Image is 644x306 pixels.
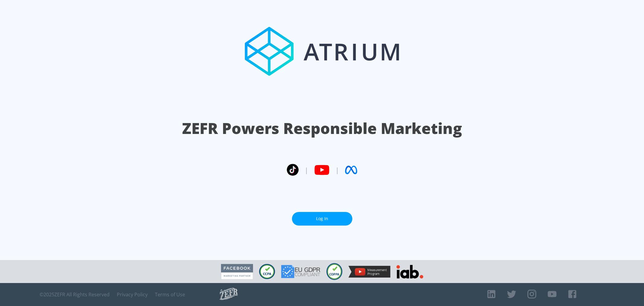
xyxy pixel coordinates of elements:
[221,264,253,279] img: Facebook Marketing Partner
[305,165,308,174] span: |
[292,212,352,226] a: Log In
[182,118,462,139] h1: ZEFR Powers Responsible Marketing
[335,165,339,174] span: |
[40,291,110,298] span: © 2025 ZEFR All Rights Reserved
[259,264,275,279] img: CCPA Compliant
[396,265,423,278] img: IAB
[155,291,185,298] a: Terms of Use
[117,291,148,298] a: Privacy Policy
[326,263,342,280] img: COPPA Compliant
[348,266,390,278] img: YouTube Measurement Program
[281,265,320,278] img: GDPR Compliant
